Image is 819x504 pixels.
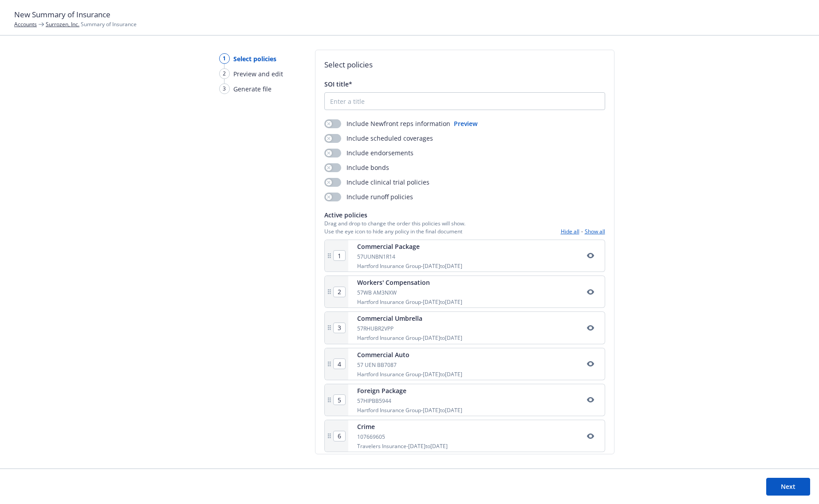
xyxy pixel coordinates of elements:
[357,334,462,342] div: Hartford Insurance Group - [DATE] to [DATE]
[357,325,462,332] div: 57RHUBR2VPP
[357,262,462,270] div: Hartford Insurance Group - [DATE] to [DATE]
[324,80,352,88] span: SOI title*
[324,210,465,220] span: Active policies
[561,228,605,235] div: -
[357,422,448,431] div: Crime
[219,83,230,94] div: 3
[324,148,413,157] div: Include endorsements
[324,59,605,71] h2: Select policies
[585,228,605,235] button: Show all
[357,253,462,260] div: 57UUNBN1R14
[357,361,462,369] div: 57 UEN BB7087
[357,350,462,359] div: Commercial Auto
[561,228,579,235] button: Hide all
[357,289,462,296] div: 57WB AM3NXW
[219,68,230,79] div: 2
[357,298,462,306] div: Hartford Insurance Group - [DATE] to [DATE]
[324,420,605,452] div: Crime107669605Travelers Insurance-[DATE]to[DATE]
[357,386,462,395] div: Foreign Package
[454,119,477,128] button: Preview
[324,177,429,187] div: Include clinical trial policies
[219,53,230,64] div: 1
[357,433,448,441] div: 107669605
[357,278,462,287] div: Workers' Compensation
[324,384,605,416] div: Foreign Package57HIPBB5944Hartford Insurance Group-[DATE]to[DATE]
[324,220,465,235] span: Drag and drop to change the order this policies will show. Use the eye icon to hide any policy in...
[357,242,462,251] div: Commercial Package
[324,192,413,201] div: Include runoff policies
[46,20,79,28] a: Surrozen, Inc.
[14,20,37,28] a: Accounts
[46,20,137,28] span: Summary of Insurance
[357,442,448,450] div: Travelers Insurance - [DATE] to [DATE]
[324,240,605,272] div: Commercial Package57UUNBN1R14Hartford Insurance Group-[DATE]to[DATE]
[14,9,805,20] h1: New Summary of Insurance
[233,84,272,94] span: Generate file
[324,348,605,380] div: Commercial Auto57 UEN BB7087Hartford Insurance Group-[DATE]to[DATE]
[233,69,283,79] span: Preview and edit
[324,119,450,128] div: Include Newfront reps information
[324,276,605,308] div: Workers' Compensation57WB AM3NXWHartford Insurance Group-[DATE]to[DATE]
[233,54,276,63] span: Select policies
[357,314,462,323] div: Commercial Umbrella
[766,478,810,496] button: Next
[324,163,389,172] div: Include bonds
[357,406,462,414] div: Hartford Insurance Group - [DATE] to [DATE]
[325,93,605,110] input: Enter a title
[357,370,462,378] div: Hartford Insurance Group - [DATE] to [DATE]
[357,397,462,405] div: 57HIPBB5944
[324,134,433,143] div: Include scheduled coverages
[324,311,605,344] div: Commercial Umbrella57RHUBR2VPPHartford Insurance Group-[DATE]to[DATE]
